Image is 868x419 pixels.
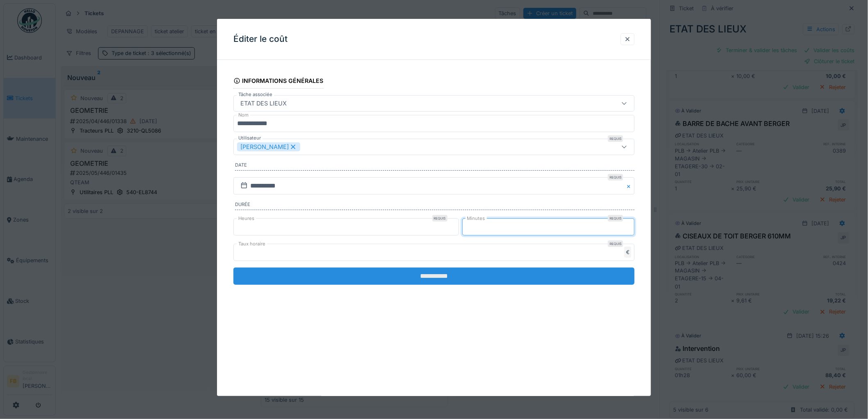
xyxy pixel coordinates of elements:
[237,240,267,247] label: Taux horaire
[626,177,635,195] button: Close
[624,247,631,258] div: €
[235,201,635,210] label: Durée
[235,162,635,171] label: Date
[608,215,623,222] div: Requis
[237,91,274,98] label: Tâche associée
[608,135,623,142] div: Requis
[233,34,288,44] h3: Éditer le coût
[432,215,448,222] div: Requis
[237,215,256,222] label: Heures
[608,240,623,247] div: Requis
[608,174,623,181] div: Requis
[237,112,250,119] label: Nom
[466,215,487,222] label: Minutes
[237,135,263,142] label: Utilisateur
[237,99,290,108] div: ETAT DES LIEUX
[233,75,324,89] div: Informations générales
[237,142,300,151] div: [PERSON_NAME]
